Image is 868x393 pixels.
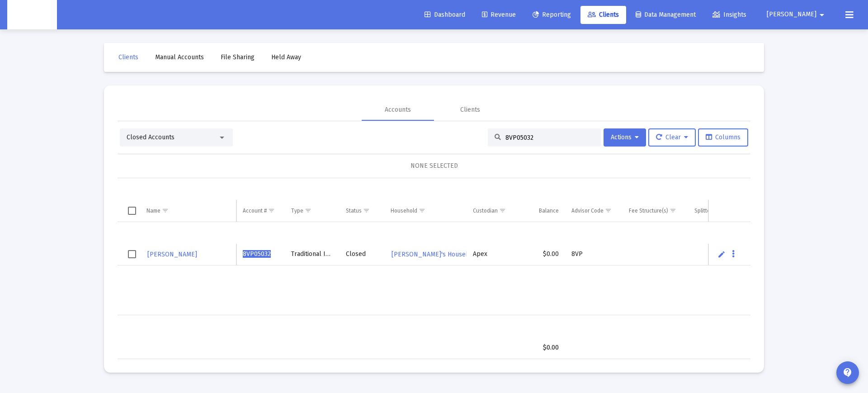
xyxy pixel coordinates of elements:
span: Show filter options for column 'Advisor Code' [605,207,612,214]
button: Clear [648,128,696,147]
div: Status [346,207,362,214]
span: [PERSON_NAME] [147,251,197,258]
td: Column Status [340,200,384,222]
a: Clients [111,48,146,66]
span: Insights [712,11,746,19]
div: Data grid [118,178,750,359]
td: Column Balance [522,200,565,222]
a: Data Management [628,6,703,24]
span: Manual Accounts [155,53,204,61]
td: 8VP [565,244,623,265]
div: Balance [539,207,559,214]
span: Held Away [271,53,301,61]
span: Actions [611,133,639,141]
div: Account # [243,207,267,214]
span: Revenue [482,11,516,19]
div: Fee Structure(s) [629,207,668,214]
a: [PERSON_NAME]'s Household [391,248,480,261]
a: Edit [717,250,726,258]
span: Closed Accounts [127,133,175,141]
button: Columns [698,128,748,147]
div: Household [391,207,417,214]
div: Custodian [473,207,498,214]
span: File Sharing [221,53,255,61]
td: Column Fee Structure(s) [623,200,688,222]
a: Manual Accounts [148,48,211,66]
span: Columns [706,133,741,141]
span: [PERSON_NAME] [767,11,816,19]
div: Splitter(s) [694,207,718,214]
span: 8VP05032 [243,250,271,258]
a: Revenue [475,6,523,24]
td: Column Household [384,200,467,222]
td: $0.00 [522,244,565,265]
a: Reporting [525,6,578,24]
mat-icon: contact_support [842,367,853,378]
a: Dashboard [417,6,472,24]
div: Clients [460,105,480,114]
span: [PERSON_NAME]'s Household [392,251,479,258]
span: Show filter options for column 'Status' [363,207,370,214]
div: Select row [128,250,136,258]
div: Type [291,207,303,214]
a: File Sharing [213,48,262,66]
div: Accounts [385,105,411,114]
button: [PERSON_NAME] [756,5,838,24]
span: Data Management [636,11,696,19]
button: Actions [604,128,646,147]
span: Show filter options for column 'Household' [419,207,425,214]
td: Column Name [140,200,236,222]
div: NONE SELECTED [125,161,743,170]
span: Show filter options for column 'Fee Structure(s)' [670,207,676,214]
span: Show filter options for column 'Type' [305,207,311,214]
span: Reporting [533,11,571,19]
a: [PERSON_NAME] [146,248,198,261]
span: Clear [656,133,688,141]
span: Show filter options for column 'Custodian' [499,207,506,214]
a: Held Away [264,48,308,66]
td: Traditional IRA [285,244,340,265]
a: Clients [580,6,626,24]
td: Column Type [285,200,340,222]
span: Show filter options for column 'Name' [162,207,169,214]
span: Clients [118,53,138,61]
a: Insights [705,6,754,24]
td: Apex [467,244,522,265]
td: Column Account # [236,200,284,222]
div: Select all [128,207,136,215]
td: Column Splitter(s) [688,200,743,222]
input: Search [505,134,594,142]
span: Dashboard [425,11,465,19]
div: Closed [346,250,378,259]
td: Column Advisor Code [565,200,623,222]
div: $0.00 [528,343,559,352]
td: Column Custodian [467,200,522,222]
span: Show filter options for column 'Account #' [268,207,275,214]
div: Name [146,207,160,214]
img: Dashboard [14,6,50,24]
div: Advisor Code [571,207,604,214]
span: Clients [588,11,619,19]
mat-icon: arrow_drop_down [816,6,827,24]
